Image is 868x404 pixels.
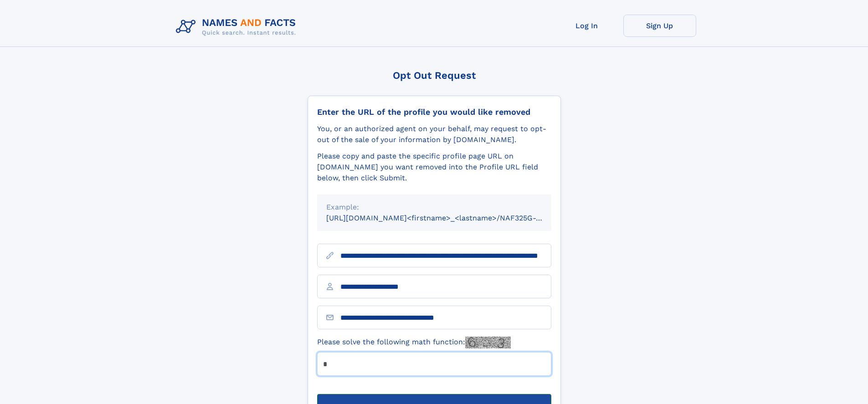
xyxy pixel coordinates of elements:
label: Please solve the following math function: [317,337,511,348]
a: Sign Up [623,15,696,37]
small: [URL][DOMAIN_NAME]<firstname>_<lastname>/NAF325G-xxxxxxxx [326,214,569,222]
div: You, or an authorized agent on your behalf, may request to opt-out of the sale of your informatio... [317,123,551,145]
a: Log In [550,15,623,37]
div: Example: [326,202,542,213]
div: Opt Out Request [308,70,561,81]
div: Please copy and paste the specific profile page URL on [DOMAIN_NAME] you want removed into the Pr... [317,151,551,184]
div: Enter the URL of the profile you would like removed [317,107,551,117]
img: Logo Names and Facts [172,15,303,39]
